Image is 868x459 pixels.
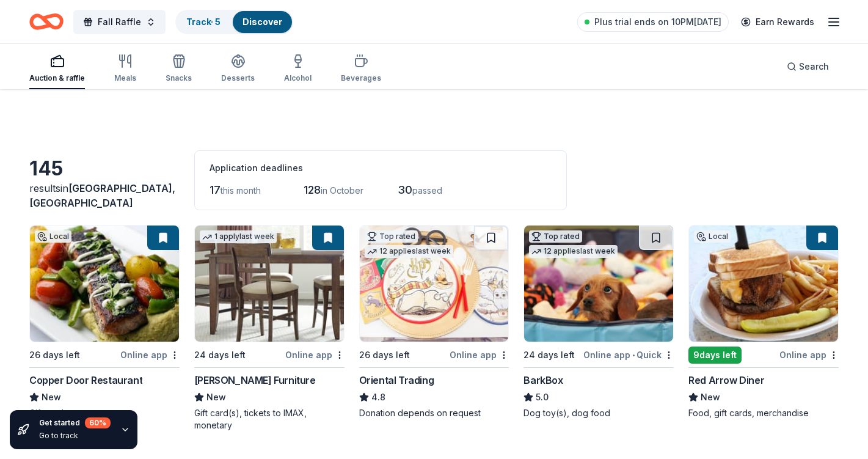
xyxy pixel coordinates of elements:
div: Snacks [166,73,192,83]
span: New [701,390,720,405]
div: Online app [285,347,345,362]
div: Online app [779,347,839,362]
span: in [29,182,175,209]
div: Online app Quick [583,347,674,362]
div: results [29,181,180,210]
span: in October [321,185,363,196]
div: Local [35,230,71,243]
div: 145 [29,156,180,181]
a: Earn Rewards [734,11,822,33]
div: Online app [450,347,509,362]
button: Fall Raffle [73,10,166,34]
span: 30 [398,183,412,196]
div: Beverages [341,73,381,83]
div: Red Arrow Diner [688,373,764,387]
div: Desserts [221,73,255,83]
span: Plus trial ends on 10PM[DATE] [594,15,721,29]
div: Online app [120,347,180,362]
span: this month [221,185,261,196]
span: 128 [304,183,321,196]
div: [PERSON_NAME] Furniture [194,373,316,387]
div: 26 days left [29,348,80,362]
div: 26 days left [359,348,410,362]
div: 24 days left [194,348,246,362]
div: 60 % [85,417,111,428]
a: Plus trial ends on 10PM[DATE] [577,12,729,32]
img: Image for Oriental Trading [360,226,509,342]
span: 17 [210,183,221,196]
div: BarkBox [523,373,563,387]
div: 9 days left [688,347,742,364]
span: passed [412,185,442,196]
div: 1 apply last week [200,230,277,243]
div: Oriental Trading [359,373,434,387]
div: Local [694,230,731,243]
button: Alcohol [284,49,312,89]
span: New [42,390,61,405]
a: Image for BarkBoxTop rated12 applieslast week24 days leftOnline app•QuickBarkBox5.0Dog toy(s), do... [523,225,674,419]
img: Image for Red Arrow Diner [689,226,838,342]
div: 12 applies last week [365,245,453,258]
img: Image for BarkBox [524,226,673,342]
span: Search [799,59,829,74]
button: Search [777,54,839,79]
div: Gift card(s), tickets to IMAX, monetary [194,407,345,431]
div: Auction & raffle [29,73,85,83]
div: Alcohol [284,73,312,83]
div: 12 applies last week [529,245,618,258]
div: Go to track [39,431,111,441]
div: Dog toy(s), dog food [523,407,674,419]
div: Top rated [529,230,582,243]
div: Copper Door Restaurant [29,373,142,387]
a: Image for Jordan's Furniture1 applylast week24 days leftOnline app[PERSON_NAME] FurnitureNewGift ... [194,225,345,431]
div: Application deadlines [210,161,552,175]
span: 4.8 [371,390,385,405]
span: 5.0 [536,390,549,405]
a: Track· 5 [186,17,221,27]
a: Image for Oriental TradingTop rated12 applieslast week26 days leftOnline appOriental Trading4.8Do... [359,225,509,419]
button: Beverages [341,49,381,89]
div: Meals [114,73,136,83]
a: Image for Red Arrow DinerLocal9days leftOnline appRed Arrow DinerNewFood, gift cards, merchandise [688,225,839,419]
a: Discover [243,17,282,27]
button: Snacks [166,49,192,89]
a: Image for Copper Door RestaurantLocal26 days leftOnline appCopper Door RestaurantNewGift cards [29,225,180,419]
a: Home [29,7,64,36]
button: Meals [114,49,136,89]
div: Donation depends on request [359,407,509,419]
img: Image for Jordan's Furniture [195,226,344,342]
div: 24 days left [523,348,575,362]
img: Image for Copper Door Restaurant [30,226,179,342]
button: Track· 5Discover [175,10,293,34]
span: [GEOGRAPHIC_DATA], [GEOGRAPHIC_DATA] [29,182,175,209]
span: New [206,390,226,405]
div: Food, gift cards, merchandise [688,407,839,419]
button: Desserts [221,49,255,89]
button: Auction & raffle [29,49,85,89]
span: • [632,350,635,360]
div: Top rated [365,230,418,243]
div: Get started [39,417,111,428]
span: Fall Raffle [98,15,141,29]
